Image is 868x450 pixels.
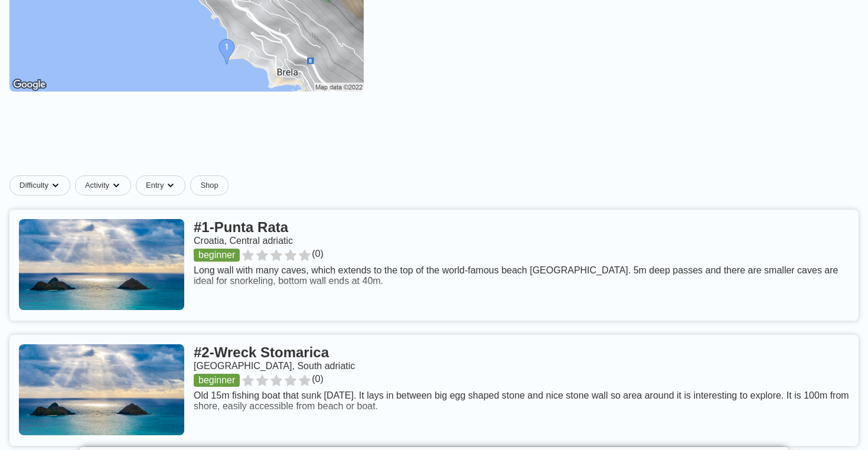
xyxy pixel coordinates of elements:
iframe: Advertisement [148,113,720,166]
img: dropdown caret [51,181,60,190]
img: dropdown caret [166,181,175,190]
span: Entry [146,181,164,190]
img: dropdown caret [112,181,121,190]
a: Shop [190,175,228,195]
button: Difficultydropdown caret [9,175,75,195]
button: Entrydropdown caret [136,175,190,195]
span: Activity [85,181,109,190]
button: Activitydropdown caret [75,175,136,195]
span: Difficulty [19,181,48,190]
